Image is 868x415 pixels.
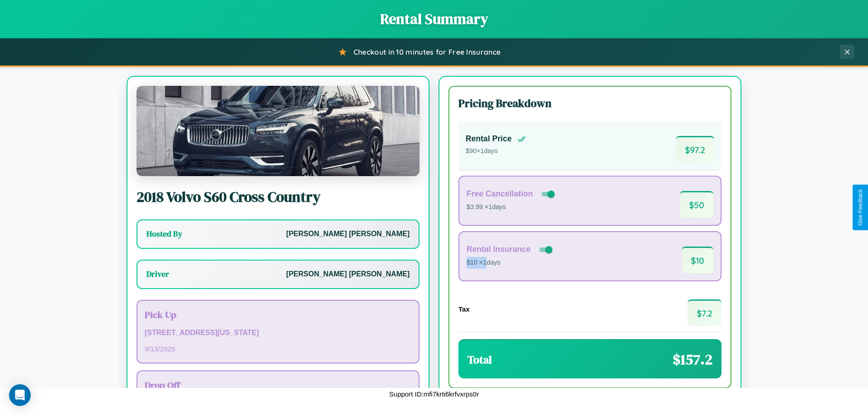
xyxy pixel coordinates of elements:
[857,189,863,226] div: Give Feedback
[682,247,713,273] span: $ 10
[146,269,169,280] h3: Driver
[467,352,492,367] h3: Total
[467,201,557,213] p: $3.99 × 1 days
[467,189,533,199] h4: Free Cancellation
[688,299,722,326] span: $ 7.2
[467,245,531,254] h4: Rental Insurance
[286,228,410,241] p: [PERSON_NAME] [PERSON_NAME]
[145,326,411,340] p: [STREET_ADDRESS][US_STATE]
[676,136,714,163] span: $ 97.2
[466,134,512,144] h4: Rental Price
[354,47,500,56] span: Checkout in 10 minutes for Free Insurance
[137,86,420,176] img: Volvo S60 Cross Country
[680,191,713,218] span: $ 50
[458,305,470,313] h4: Tax
[389,388,479,400] p: Support ID: mfi7krti6krfvxrps0r
[466,145,526,157] p: $ 90 × 1 days
[458,96,722,111] h3: Pricing Breakdown
[145,343,411,355] p: 9 / 13 / 2025
[9,384,31,406] div: Open Intercom Messenger
[145,378,411,392] h3: Drop Off
[467,257,554,269] p: $10 × 1 days
[9,9,859,29] h1: Rental Summary
[146,228,182,239] h3: Hosted By
[145,308,411,321] h3: Pick Up
[673,350,712,369] span: $ 157.2
[286,268,410,281] p: [PERSON_NAME] [PERSON_NAME]
[137,187,420,207] h2: 2018 Volvo S60 Cross Country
